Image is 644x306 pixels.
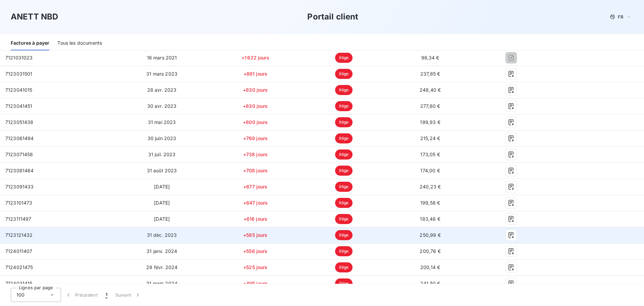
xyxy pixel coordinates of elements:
[243,248,268,254] span: +556 jours
[420,71,440,77] span: 237,85 €
[146,264,177,270] span: 29 févr. 2024
[420,200,440,206] span: 199,58 €
[335,149,353,160] span: litige
[11,36,49,50] div: Factures à payer
[335,69,353,79] span: litige
[154,184,170,189] span: [DATE]
[335,278,353,289] span: litige
[5,103,33,109] span: 7123041451
[154,216,170,222] span: [DATE]
[147,103,177,109] span: 30 avr. 2023
[335,182,353,192] span: litige
[421,55,439,60] span: 98,34 €
[5,264,33,270] span: 7124021475
[244,216,268,222] span: +616 jours
[420,168,440,173] span: 174,00 €
[5,55,33,60] span: 7121031023
[243,103,268,109] span: +830 jours
[618,14,623,19] span: FR
[420,151,440,157] span: 173,05 €
[243,87,268,93] span: +830 jours
[5,135,34,141] span: 7123061494
[5,280,33,286] span: 7124031415
[335,85,353,95] span: litige
[335,166,353,176] span: litige
[154,200,170,206] span: [DATE]
[106,292,107,298] span: 1
[5,151,33,157] span: 7123071458
[148,135,176,141] span: 30 juin 2023
[243,264,268,270] span: +525 jours
[335,133,353,143] span: litige
[5,216,32,222] span: 7123111497
[61,288,102,302] button: Précédent
[147,55,177,60] span: 16 mars 2021
[244,71,268,77] span: +861 jours
[335,262,353,272] span: litige
[420,248,440,254] span: 200,76 €
[335,198,353,208] span: litige
[5,184,34,189] span: 7123091433
[111,288,145,302] button: Suivant
[243,280,268,286] span: +495 jours
[102,288,111,302] button: 1
[335,53,353,63] span: litige
[147,168,177,173] span: 31 août 2023
[148,151,176,157] span: 31 juil. 2023
[148,119,176,125] span: 31 mai 2023
[243,184,268,189] span: +677 jours
[243,119,268,125] span: +800 jours
[243,200,268,206] span: +647 jours
[5,200,33,206] span: 7123101473
[335,117,353,127] span: litige
[146,280,177,286] span: 31 mars 2024
[5,119,34,125] span: 7123051438
[5,232,33,238] span: 7123121432
[335,230,353,240] span: litige
[420,216,440,222] span: 183,48 €
[420,280,440,286] span: 241,50 €
[420,264,440,270] span: 200,14 €
[5,248,33,254] span: 7124011407
[243,151,268,157] span: +738 jours
[147,248,177,254] span: 31 janv. 2024
[11,11,58,23] h3: ANETT NBD
[147,87,177,93] span: 28 avr. 2023
[5,71,33,77] span: 7123031501
[420,232,440,238] span: 250,99 €
[241,55,269,60] span: +1 622 jours
[5,168,34,173] span: 7123081464
[335,246,353,256] span: litige
[420,184,441,189] span: 240,23 €
[420,87,441,93] span: 248,40 €
[307,11,358,23] h3: Portail client
[243,232,268,238] span: +585 jours
[420,103,440,109] span: 277,60 €
[16,292,24,298] span: 100
[146,71,177,77] span: 31 mars 2023
[243,168,268,173] span: +708 jours
[335,101,353,111] span: litige
[147,232,177,238] span: 31 déc. 2023
[420,119,440,125] span: 199,93 €
[5,87,33,93] span: 7123041015
[57,36,102,50] div: Tous les documents
[420,135,440,141] span: 215,24 €
[243,135,268,141] span: +769 jours
[335,214,353,224] span: litige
